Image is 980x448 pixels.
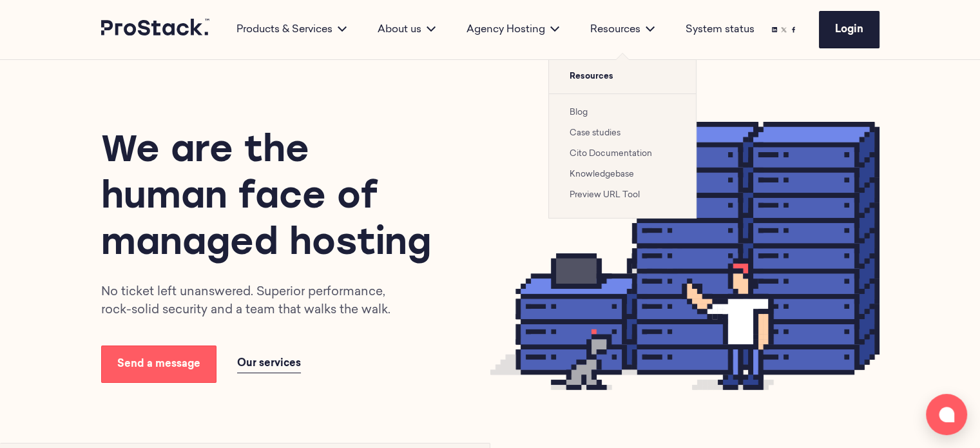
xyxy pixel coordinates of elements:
a: Our services [237,355,301,373]
a: Blog [570,108,588,117]
span: Send a message [117,359,200,369]
a: System status [686,22,754,37]
button: Open chat window [926,394,967,435]
span: Resources [549,60,696,93]
a: Case studies [570,129,620,137]
div: Resources [575,22,670,37]
a: Cito Documentation [570,150,652,158]
div: Agency Hosting [451,22,575,37]
a: Preview URL Tool [570,191,640,199]
div: Products & Services [221,22,362,37]
a: Login [819,11,879,48]
div: About us [362,22,451,37]
a: Knowledgebase [570,170,634,179]
p: No ticket left unanswered. Superior performance, rock-solid security and a team that walks the walk. [101,284,410,320]
span: Login [835,24,863,35]
a: Prostack logo [101,19,211,41]
h1: We are the human face of managed hosting [101,129,444,268]
a: Send a message [101,346,216,383]
span: Our services [237,358,301,369]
